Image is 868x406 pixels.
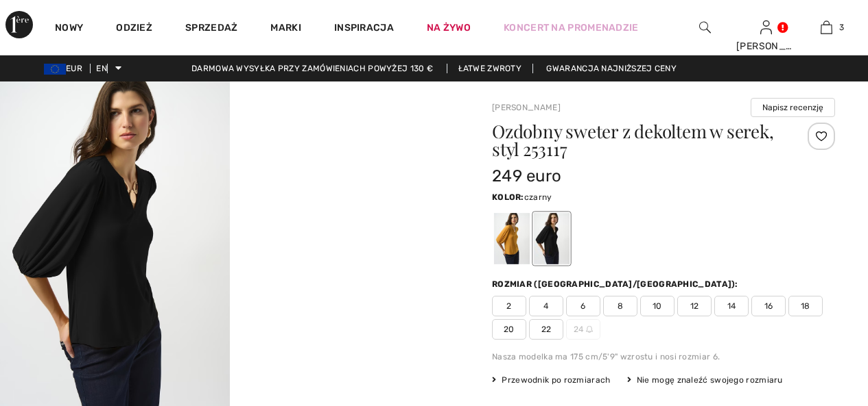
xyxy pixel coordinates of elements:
button: Napisz recenzję [751,98,835,117]
a: 3 [797,19,856,36]
font: 3 [839,23,844,32]
iframe: Otwieranie spektrum dostępnych dodatkowych informacji [769,303,854,338]
font: 2 [506,301,511,311]
font: 18 [801,301,810,311]
a: Łatwe zwroty [447,64,534,73]
font: 10 [653,301,662,311]
font: 8 [618,301,623,311]
a: Sprzedaż [185,22,237,36]
img: wyszukaj na stronie internetowej [699,19,711,36]
font: Gwarancja najniższej ceny [546,64,677,73]
a: Koncert na promenadzie [504,21,639,35]
a: Nowy [55,22,83,36]
font: Odzież [116,22,152,34]
font: Nasza modelka ma 175 cm/5'9" wzrostu i nosi rozmiar 6. [492,352,720,361]
font: Inspiracja [334,22,394,34]
a: Zalogować się [760,21,772,34]
font: Nie mogę znaleźć swojego rozmiaru [637,375,783,385]
a: Darmowa wysyłka przy zamówieniach powyżej 130 € [180,64,444,73]
font: 4 [543,301,548,311]
img: ring-m.svg [586,326,593,333]
font: Łatwe zwroty [458,64,522,73]
font: EUR [66,64,82,73]
font: Napisz recenzję [762,103,823,112]
img: Moja torba [821,19,832,36]
img: Aleja 1ère [5,11,33,38]
a: [PERSON_NAME] [492,103,561,112]
a: Odzież [116,22,152,36]
font: 6 [580,301,585,311]
div: Medalion [494,213,530,264]
img: Euro [44,64,66,75]
font: EN [96,64,107,73]
font: 20 [504,325,515,334]
font: Nowy [55,22,83,34]
font: 249 euro [492,166,561,186]
font: [PERSON_NAME] [736,40,817,52]
font: Sprzedaż [185,22,237,34]
font: Koncert na promenadzie [504,22,639,34]
font: 12 [690,301,699,311]
a: Gwarancja najniższej ceny [535,64,688,73]
div: Czarny [534,213,570,264]
font: Ozdobny sweter z dekoltem w serek, styl 253117 [492,119,774,161]
font: 16 [764,301,773,311]
font: 24 [574,325,584,334]
font: Darmowa wysyłka przy zamówieniach powyżej 130 € [191,64,433,73]
font: Marki [270,22,301,34]
img: Moje informacje [760,19,772,36]
font: czarny [524,192,552,202]
font: Kolor: [492,192,524,202]
a: Marki [270,22,301,36]
font: 22 [541,325,552,334]
font: Rozmiar ([GEOGRAPHIC_DATA]/[GEOGRAPHIC_DATA]): [492,279,738,289]
font: Na żywo [427,22,471,34]
font: 14 [727,301,736,311]
font: Przewodnik po rozmiarach [502,375,610,385]
a: Na żywo [427,21,471,35]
